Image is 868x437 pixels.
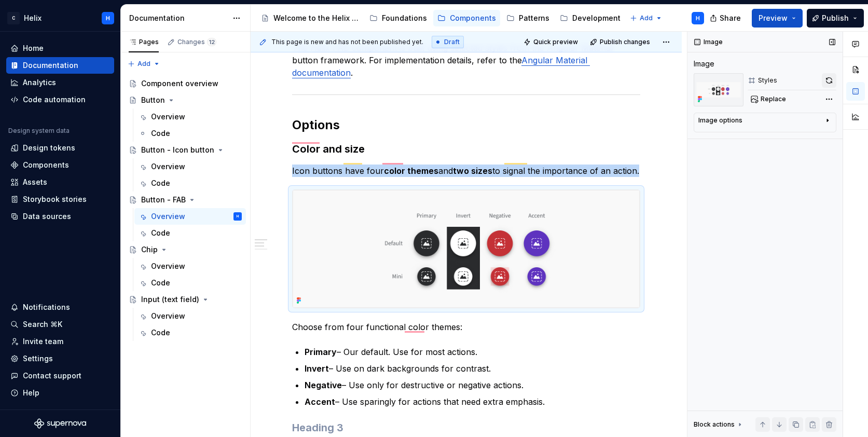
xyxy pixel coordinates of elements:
div: Contact support [23,371,81,381]
a: Code [134,175,246,192]
div: Overview [151,112,185,122]
strong: Invert [305,363,329,374]
div: Home [23,43,44,53]
div: Storybook stories [23,194,87,204]
svg: Supernova Logo [34,418,86,429]
div: Welcome to the Helix Design System [273,13,359,23]
div: Component overview [141,78,218,89]
a: Code automation [6,91,114,108]
span: Publish changes [600,38,650,46]
div: Image options [698,116,742,125]
div: Code automation [23,94,86,105]
div: Overview [151,161,185,172]
a: Assets [6,174,114,190]
div: Overview [151,211,185,222]
button: Add [125,57,163,71]
a: OverviewH [134,208,246,225]
div: Block actions [694,417,744,432]
a: Development [556,10,625,26]
div: Settings [23,353,53,364]
button: Help [6,385,114,401]
span: Add [137,60,150,68]
a: Component overview [125,75,246,92]
img: 1a344806-4da7-429a-8892-b2e4fddcc020.png [293,190,640,308]
a: Data sources [6,208,114,225]
button: Contact support [6,367,114,384]
a: Input (text field) [125,291,246,308]
span: Add [640,14,653,22]
div: Code [151,278,170,288]
div: Helix [24,13,42,23]
div: Invite team [23,336,63,347]
span: Replace [761,95,786,103]
span: Draft [444,38,460,46]
span: Preview [759,13,788,23]
h2: Options [292,117,640,133]
a: Invite team [6,333,114,350]
span: This page is new and has not been published yet. [271,38,423,46]
strong: color themes [384,166,438,176]
div: Foundations [382,13,427,23]
span: Publish [822,13,849,23]
a: Components [433,10,500,26]
p: The Helix FAB component is built using selected styles from the Angular Material button framework... [292,42,640,79]
div: Button - FAB [141,195,186,205]
a: Components [6,157,114,173]
p: Choose from four functional color themes: [292,321,640,333]
button: Publish changes [587,35,655,49]
a: Patterns [502,10,554,26]
a: Overview [134,108,246,125]
div: Documentation [129,13,227,23]
button: Add [627,11,666,25]
div: Button [141,95,165,105]
div: Help [23,388,39,398]
a: Code [134,324,246,341]
a: Button - Icon button [125,142,246,158]
div: H [696,14,700,22]
button: CHelixH [2,7,118,29]
div: Notifications [23,302,70,312]
p: – Use sparingly for actions that need extra emphasis. [305,395,640,408]
a: Code [134,125,246,142]
img: 1a344806-4da7-429a-8892-b2e4fddcc020.png [694,73,743,106]
div: Assets [23,177,47,187]
p: Icon buttons have four and to signal the importance of an action. [292,165,640,177]
div: Search ⌘K [23,319,62,330]
div: Chip [141,244,158,255]
a: Overview [134,158,246,175]
div: Pages [129,38,159,46]
div: Overview [151,261,185,271]
div: H [237,211,239,222]
button: Preview [752,9,803,28]
div: Code [151,228,170,238]
div: Page tree [257,8,625,29]
a: Button [125,92,246,108]
span: 12 [207,38,216,46]
div: Image [694,59,714,69]
p: – Use only for destructive or negative actions. [305,379,640,391]
button: Notifications [6,299,114,316]
div: Design tokens [23,143,75,153]
p: – Our default. Use for most actions. [305,346,640,358]
div: Block actions [694,420,735,429]
a: Code [134,225,246,241]
strong: two sizes [453,166,492,176]
div: Patterns [519,13,549,23]
a: Documentation [6,57,114,74]
a: Overview [134,308,246,324]
a: Settings [6,350,114,367]
div: Styles [758,76,777,85]
div: Data sources [23,211,71,222]
div: Development [572,13,621,23]
strong: Negative [305,380,342,390]
strong: Primary [305,347,337,357]
div: Code [151,128,170,139]
strong: Accent [305,397,335,407]
a: Code [134,275,246,291]
span: Quick preview [533,38,578,46]
a: Design tokens [6,140,114,156]
button: Replace [748,92,791,106]
button: Image options [698,116,832,129]
a: Home [6,40,114,57]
